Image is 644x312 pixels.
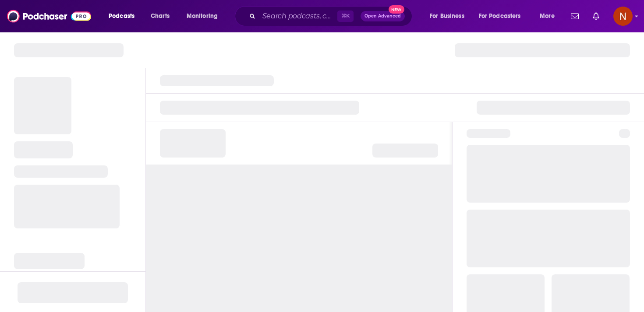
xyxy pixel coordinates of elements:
span: Logged in as AdelNBM [613,7,633,26]
button: Open AdvancedNew [361,11,405,21]
div: Search podcasts, credits, & more... [243,6,421,26]
span: More [540,10,555,22]
span: For Business [430,10,464,22]
button: Show profile menu [613,7,633,26]
span: Charts [151,10,170,22]
button: open menu [473,9,534,23]
button: open menu [103,9,146,23]
button: open menu [424,9,475,23]
a: Charts [145,9,175,23]
input: Search podcasts, credits, & more... [259,9,337,23]
img: User Profile [613,7,633,26]
button: open menu [180,9,229,23]
span: ⌘ K [337,11,354,22]
button: open menu [534,9,566,23]
a: Show notifications dropdown [589,9,603,24]
span: Podcasts [109,10,134,22]
span: Open Advanced [364,14,401,18]
img: Podchaser - Follow, Share and Rate Podcasts [7,8,91,25]
a: Show notifications dropdown [567,9,582,24]
span: Monitoring [187,10,218,22]
span: New [389,5,404,14]
span: For Podcasters [479,10,521,22]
